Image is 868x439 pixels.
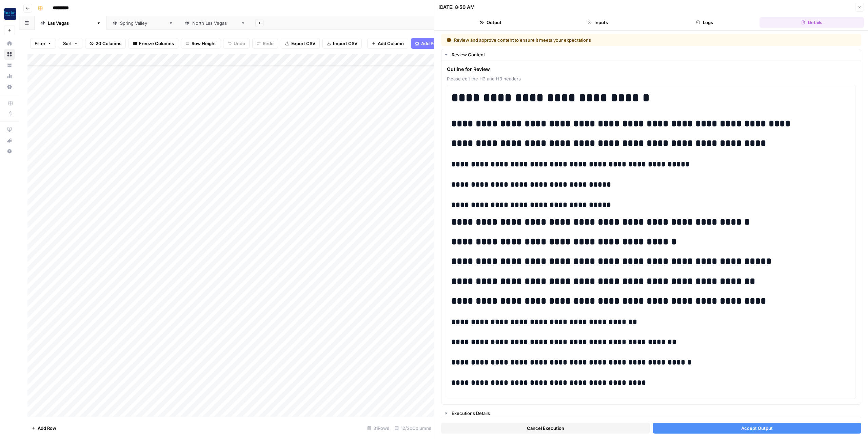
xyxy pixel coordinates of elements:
span: Please edit the H2 and H3 headers [447,75,855,82]
button: Cancel Execution [441,423,650,434]
button: Filter [30,38,56,49]
button: Logs [653,17,757,28]
button: Import CSV [322,38,362,49]
a: Browse [4,49,15,60]
a: Usage [4,71,15,81]
span: Outline for Review [447,66,855,73]
button: Details [759,17,864,28]
div: [GEOGRAPHIC_DATA] [48,20,94,26]
div: [GEOGRAPHIC_DATA] [120,20,166,26]
div: [GEOGRAPHIC_DATA] [192,20,238,26]
button: Review Content [441,49,861,60]
span: Add Column [378,40,404,47]
button: Workspace: Rocket Pilots [4,5,15,22]
a: [GEOGRAPHIC_DATA] [179,16,251,30]
button: Inputs [546,17,650,28]
div: 12/20 Columns [392,423,434,434]
a: Settings [4,81,15,92]
img: Rocket Pilots Logo [4,8,16,20]
span: Cancel Execution [527,425,564,432]
a: Home [4,38,15,49]
span: Undo [234,40,245,47]
span: Freeze Columns [139,40,174,47]
button: Sort [59,38,82,49]
button: Add Column [367,38,408,49]
span: Accept Output [741,425,773,432]
span: Add Power Agent [421,40,458,47]
button: Add Row [27,423,60,434]
a: AirOps Academy [4,124,15,135]
div: Review and approve content to ensure it meets your expectations [447,37,724,43]
span: Import CSV [333,40,357,47]
span: 20 Columns [96,40,121,47]
span: Sort [63,40,72,47]
button: What's new? [4,135,15,146]
div: What's new? [4,135,15,146]
div: Review Content [452,51,857,58]
span: Add Row [38,425,56,432]
button: Executions Details [441,408,861,419]
button: Help + Support [4,146,15,157]
span: Row Height [192,40,216,47]
a: [GEOGRAPHIC_DATA] [107,16,179,30]
button: Freeze Columns [129,38,178,49]
button: Export CSV [281,38,320,49]
a: Your Data [4,60,15,71]
button: Output [438,17,543,28]
div: 31 Rows [364,423,392,434]
button: Add Power Agent [411,38,462,49]
button: Row Height [181,38,220,49]
span: Redo [263,40,274,47]
span: Filter [35,40,45,47]
span: Export CSV [291,40,315,47]
a: [GEOGRAPHIC_DATA] [35,16,107,30]
button: Redo [252,38,278,49]
div: Executions Details [452,410,857,417]
button: Undo [223,38,250,49]
div: [DATE] 8:50 AM [438,4,475,11]
button: 20 Columns [85,38,126,49]
button: Accept Output [653,423,862,434]
div: Review Content [441,60,861,404]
